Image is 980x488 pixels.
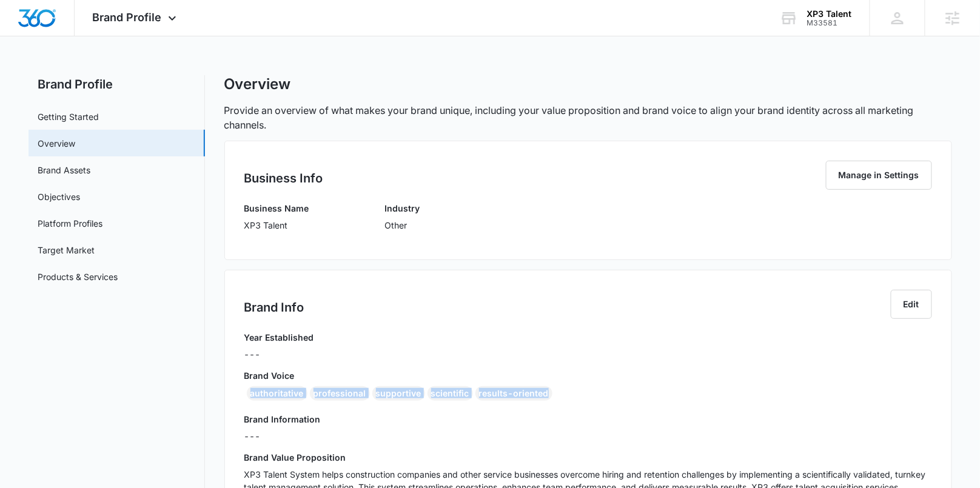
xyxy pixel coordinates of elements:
[38,217,103,230] a: Platform Profiles
[244,430,932,443] p: ---
[428,386,473,401] div: scientific
[38,110,99,123] a: Getting Started
[385,219,420,232] p: Other
[244,451,932,464] h3: Brand Value Proposition
[244,298,304,316] h2: Brand Info
[244,219,309,232] p: XP3 Talent
[244,202,309,215] h3: Business Name
[38,137,76,150] a: Overview
[807,9,852,19] div: account name
[38,244,95,256] a: Target Market
[891,290,932,319] button: Edit
[372,386,425,401] div: supportive
[310,386,370,401] div: professional
[247,386,307,401] div: authoritative
[38,164,91,176] a: Brand Assets
[224,75,291,93] h1: Overview
[385,202,420,215] h3: Industry
[244,169,323,187] h2: Business Info
[29,75,205,93] h2: Brand Profile
[807,19,852,27] div: account id
[244,413,932,426] h3: Brand Information
[244,369,932,382] h3: Brand Voice
[38,270,118,283] a: Products & Services
[93,11,162,24] span: Brand Profile
[826,161,932,190] button: Manage in Settings
[475,386,552,401] div: results-oriented
[224,103,952,132] p: Provide an overview of what makes your brand unique, including your value proposition and brand v...
[244,331,314,344] h3: Year Established
[244,348,314,361] p: ---
[38,190,81,203] a: Objectives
